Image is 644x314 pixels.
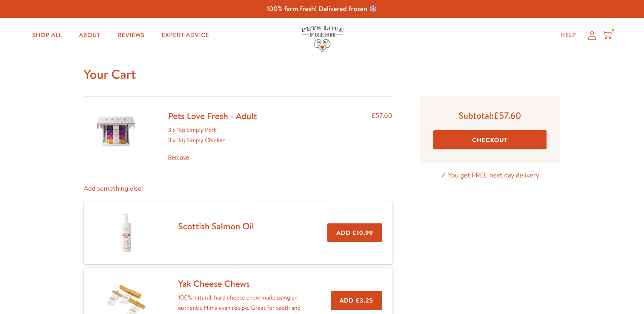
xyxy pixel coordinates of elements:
[168,110,257,122] a: Pets Love Fresh - Adult
[433,130,547,149] button: Checkout
[301,26,343,52] img: Pets Love Fresh
[331,291,382,310] button: Add £3.25
[372,110,392,163] div: £57.60
[72,27,107,44] a: About
[420,170,561,181] p: ✓ You get FREE next day delivery
[84,66,561,83] h1: Your Cart
[168,125,257,162] div: 3 x 1kg Simply Pork 3 x 1kg Simply Chicken
[84,183,392,194] p: Add something else:
[178,220,254,232] a: Scottish Salmon Oil
[105,211,147,254] img: Scottish Salmon Oil
[554,27,583,44] a: Help
[26,27,69,44] a: Shop All
[155,27,216,44] a: Expert Advice
[168,152,257,163] a: Remove
[327,223,382,243] button: Add £10.99
[111,27,151,44] a: Reviews
[433,110,547,121] p: Subtotal:
[178,277,250,290] a: Yak Cheese Chews
[494,109,521,122] span: £57.60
